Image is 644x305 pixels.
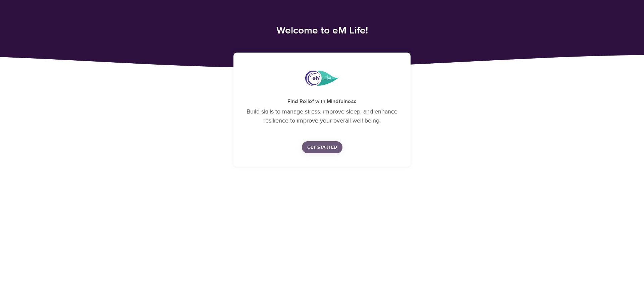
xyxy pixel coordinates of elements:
[307,143,337,152] span: Get Started
[241,98,402,105] h5: Find Relief with Mindfulness
[139,24,505,36] h4: Welcome to eM Life!
[241,107,402,125] p: Build skills to manage stress, improve sleep, and enhance resilience to improve your overall well...
[302,141,342,154] button: Get Started
[305,71,339,86] img: eMindful_logo.png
